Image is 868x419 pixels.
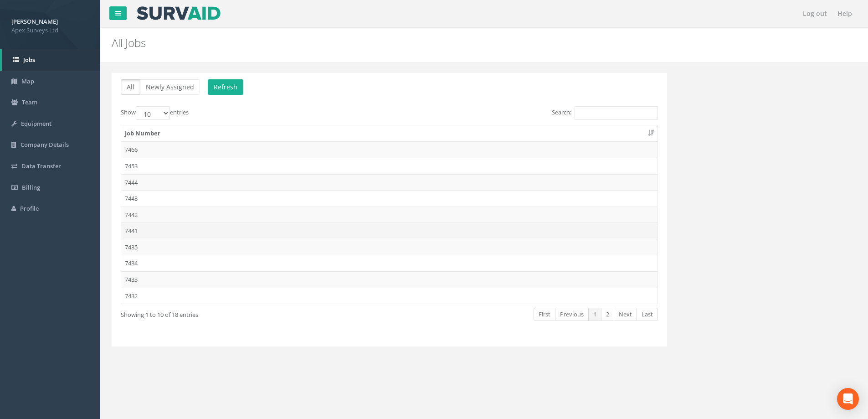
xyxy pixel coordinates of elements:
td: 7435 [121,239,657,255]
label: Search: [552,106,658,120]
a: Last [637,308,658,321]
a: [PERSON_NAME] Apex Surveys Ltd [11,15,89,34]
td: 7453 [121,158,657,174]
span: Profile [20,204,39,212]
td: 7432 [121,288,657,304]
button: All [121,79,140,95]
th: Job Number: activate to sort column ascending [121,125,657,142]
span: Data Transfer [21,162,61,170]
div: Showing 1 to 10 of 18 entries [121,307,337,319]
td: 7433 [121,271,657,288]
button: Newly Assigned [140,79,200,95]
a: 2 [601,308,614,321]
td: 7442 [121,207,657,223]
span: Company Details [21,140,69,149]
button: Refresh [208,79,243,95]
a: 1 [588,308,601,321]
div: Open Intercom Messenger [837,388,859,410]
td: 7434 [121,255,657,271]
span: Billing [22,183,40,191]
td: 7466 [121,141,657,158]
td: 7444 [121,174,657,191]
a: Previous [555,308,589,321]
span: Jobs [23,56,35,64]
label: Show entries [121,106,189,120]
span: Team [22,98,37,106]
td: 7441 [121,222,657,239]
strong: [PERSON_NAME] [11,17,58,26]
a: Next [614,308,637,321]
input: Search: [575,106,658,120]
span: Equipment [21,119,51,128]
a: Jobs [2,49,100,71]
h2: All Jobs [112,37,730,49]
span: Map [21,77,34,85]
select: Showentries [136,106,170,120]
td: 7443 [121,190,657,207]
span: Apex Surveys Ltd [11,26,89,35]
a: First [534,308,555,321]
